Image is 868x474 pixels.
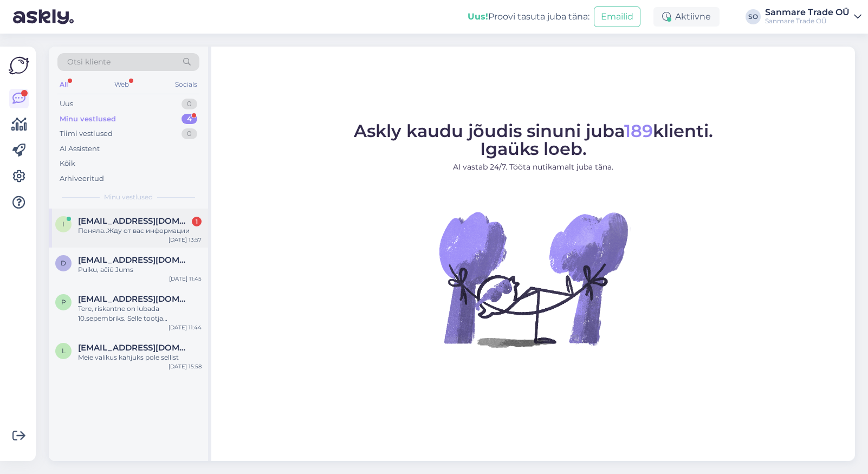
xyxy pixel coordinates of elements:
button: Emailid [594,7,640,27]
a: Sanmare Trade OÜSanmare Trade OÜ [765,8,861,25]
img: Askly Logo [9,55,29,76]
div: Puiku, ačiū Jums [78,265,202,275]
div: Aktiivne [653,7,720,27]
div: [DATE] 13:57 [169,236,202,244]
span: d [61,259,66,267]
div: 4 [182,114,197,125]
span: 189 [624,120,653,141]
div: Socials [173,77,199,92]
div: Tere, riskantne on lubada 10.sepembriks. Selle tootja [PERSON_NAME] liigub vahel kiiremini ja vah... [78,304,202,323]
div: 1 [192,217,202,226]
b: Uus! [468,11,488,22]
div: Поняла..Жду от вас информации [78,226,202,236]
span: Otsi kliente [67,56,111,68]
div: 0 [182,128,197,139]
span: dovilepakausyte4@gmail.com [78,255,191,265]
div: Web [112,77,131,92]
div: Sanmare Trade OÜ [765,8,850,17]
p: AI vastab 24/7. Tööta nutikamalt juba täna. [354,161,713,173]
span: Minu vestlused [104,192,153,202]
span: Askly kaudu jõudis sinuni juba klienti. Igaüks loeb. [354,120,713,159]
div: Tiimi vestlused [60,128,113,139]
div: [DATE] 15:58 [169,362,202,371]
div: Kõik [60,158,75,169]
span: l [62,347,66,355]
span: peohaldus@gmail.com [78,294,191,304]
div: Meie valikus kahjuks pole sellist [78,353,202,362]
div: SO [746,9,761,24]
div: All [57,77,70,92]
span: i [62,220,64,228]
div: Arhiveeritud [60,173,104,184]
span: liiviasukyl@gmail.com [78,343,191,353]
span: irinam@list.ru [78,216,191,226]
div: [DATE] 11:44 [169,323,202,332]
div: Minu vestlused [60,114,116,125]
span: p [61,298,66,306]
div: AI Assistent [60,144,100,154]
img: No Chat active [436,181,631,376]
div: Sanmare Trade OÜ [765,17,850,25]
div: Uus [60,99,73,109]
div: [DATE] 11:45 [169,275,202,283]
div: Proovi tasuta juba täna: [468,10,590,23]
div: 0 [182,99,197,109]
